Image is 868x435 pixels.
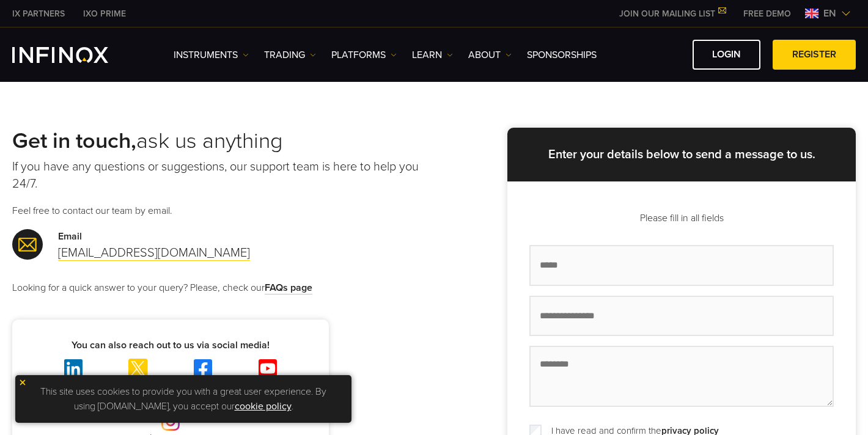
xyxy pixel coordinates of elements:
[12,158,434,192] p: If you have any questions or suggestions, our support team is here to help you 24/7.
[72,339,270,351] strong: You can also reach out to us via social media!
[818,6,841,21] span: en
[693,40,760,70] a: LOGIN
[12,203,434,218] p: Feel free to contact our team by email.
[548,147,815,162] strong: Enter your details below to send a message to us.
[74,7,135,20] a: INFINOX
[264,48,316,62] a: TRADING
[235,400,292,412] a: cookie policy
[58,230,82,243] strong: Email
[529,211,834,225] p: Please fill in all fields
[12,128,434,155] h2: ask us anything
[773,40,856,70] a: REGISTER
[12,128,136,154] strong: Get in touch,
[174,48,249,62] a: Instruments
[610,9,734,19] a: JOIN OUR MAILING LIST
[734,7,800,20] a: INFINOX MENU
[12,47,137,63] a: INFINOX Logo
[468,48,512,62] a: ABOUT
[412,48,453,62] a: Learn
[21,381,345,417] p: This site uses cookies to provide you with a great user experience. By using [DOMAIN_NAME], you a...
[58,246,250,261] a: [EMAIL_ADDRESS][DOMAIN_NAME]
[265,282,312,294] a: FAQs page
[527,48,597,62] a: SPONSORSHIPS
[3,7,74,20] a: INFINOX
[18,378,27,387] img: yellow close icon
[12,280,434,295] p: Looking for a quick answer to your query? Please, check our
[331,48,397,62] a: PLATFORMS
